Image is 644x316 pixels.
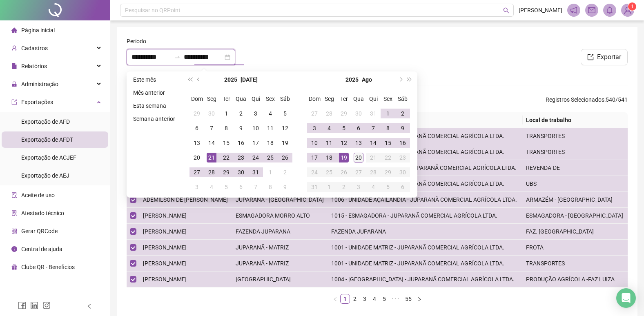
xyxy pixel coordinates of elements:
[265,138,275,148] div: 18
[21,172,69,179] span: Exportação de AEJ
[366,91,381,106] th: Qui
[383,153,393,162] div: 22
[236,182,246,192] div: 6
[192,123,202,133] div: 6
[280,153,290,162] div: 26
[354,167,363,177] div: 27
[30,301,38,309] span: linkedin
[381,106,395,121] td: 2025-08-01
[395,180,410,194] td: 2025-09-06
[366,106,381,121] td: 2025-07-31
[280,138,290,148] div: 19
[395,121,410,136] td: 2025-08-09
[546,96,604,103] span: Registros Selecionados
[234,165,248,180] td: 2025-07-30
[616,288,636,308] div: Open Intercom Messenger
[219,91,234,106] th: Ter
[395,136,410,150] td: 2025-08-16
[248,121,263,136] td: 2025-07-10
[310,109,319,118] div: 27
[368,123,378,133] div: 7
[324,182,334,192] div: 1
[523,176,628,192] td: UBS
[322,121,336,136] td: 2025-08-04
[366,180,381,194] td: 2025-09-04
[11,210,17,216] span: solution
[366,136,381,150] td: 2025-08-14
[322,150,336,165] td: 2025-08-18
[143,260,187,267] span: [PERSON_NAME]
[278,121,292,136] td: 2025-07-12
[328,112,523,128] th: Razão social
[21,246,62,252] span: Central de ajuda
[339,123,349,133] div: 5
[310,182,319,192] div: 31
[11,264,17,270] span: gift
[366,121,381,136] td: 2025-08-07
[219,180,234,194] td: 2025-08-05
[204,106,219,121] td: 2025-06-30
[21,136,73,143] span: Exportação de AFDT
[351,150,366,165] td: 2025-08-20
[248,165,263,180] td: 2025-07-31
[21,45,48,51] span: Cadastros
[328,271,523,287] td: 1004 - [GEOGRAPHIC_DATA] - JUPARANÃ COMERCIAL AGRÍCOLA LTDA.
[189,106,204,121] td: 2025-06-29
[21,192,55,198] span: Aceite de uso
[278,150,292,165] td: 2025-07-26
[354,109,363,118] div: 30
[405,71,414,88] button: super-next-year
[606,7,613,14] span: bell
[207,182,216,192] div: 4
[42,301,51,309] span: instagram
[280,123,290,133] div: 12
[360,294,369,303] a: 3
[234,150,248,165] td: 2025-07-23
[324,153,334,162] div: 18
[324,138,334,148] div: 11
[263,91,278,106] th: Sex
[588,7,595,14] span: mail
[219,106,234,121] td: 2025-07-01
[328,160,523,176] td: 1002 - UNIDADE DOM ELISEU - JUPARANÃ COMERCIAL AGRÍCOLA LTDA.
[370,294,379,303] a: 4
[207,138,216,148] div: 14
[339,138,349,148] div: 12
[523,240,628,256] td: FROTA
[366,165,381,180] td: 2025-08-28
[339,182,349,192] div: 2
[263,121,278,136] td: 2025-07-11
[398,182,408,192] div: 6
[189,165,204,180] td: 2025-07-27
[402,294,414,304] li: 55
[278,91,292,106] th: Sáb
[381,91,395,106] th: Sex
[398,153,408,162] div: 23
[18,301,26,309] span: facebook
[523,144,628,160] td: TRANSPORTES
[322,180,336,194] td: 2025-09-01
[570,7,577,14] span: notification
[403,294,414,303] a: 55
[395,165,410,180] td: 2025-08-30
[383,123,393,133] div: 8
[263,136,278,150] td: 2025-07-18
[251,167,261,177] div: 31
[398,109,408,118] div: 2
[339,153,349,162] div: 19
[328,128,523,144] td: 1001 - UNIDADE MATRIZ - JUPARANÃ COMERCIAL AGRÍCOLA LTDA.
[248,150,263,165] td: 2025-07-24
[354,123,363,133] div: 6
[336,165,351,180] td: 2025-08-26
[383,109,393,118] div: 1
[581,49,628,65] button: Exportar
[336,121,351,136] td: 2025-08-05
[221,167,231,177] div: 29
[219,150,234,165] td: 2025-07-22
[234,180,248,194] td: 2025-08-06
[236,167,246,177] div: 30
[307,180,322,194] td: 2025-08-31
[204,136,219,150] td: 2025-07-14
[330,294,340,304] li: Página anterior
[21,81,58,87] span: Administração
